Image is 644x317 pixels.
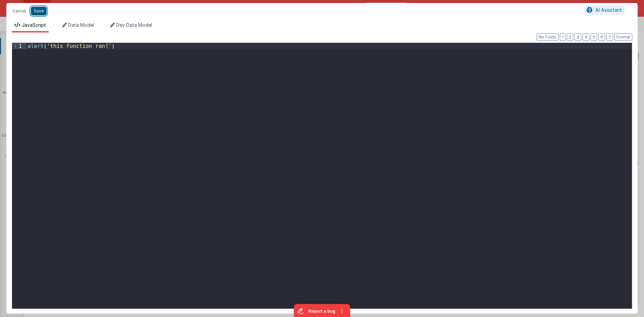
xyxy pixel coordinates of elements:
[575,33,581,41] button: 3
[9,6,29,16] button: Cancel
[68,22,94,28] span: Data Model
[606,33,613,41] button: 7
[31,7,47,15] button: Save
[22,22,46,28] span: JavaScript
[12,43,26,49] div: 1
[591,33,597,41] button: 5
[537,33,558,41] button: No Folds
[598,33,605,41] button: 6
[614,33,632,41] button: Format
[116,22,152,28] span: Dev Data Model
[584,6,624,14] button: AI Assistant
[595,7,622,13] span: AI Assistant
[560,33,566,41] button: 1
[567,33,573,41] button: 2
[583,33,589,41] button: 4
